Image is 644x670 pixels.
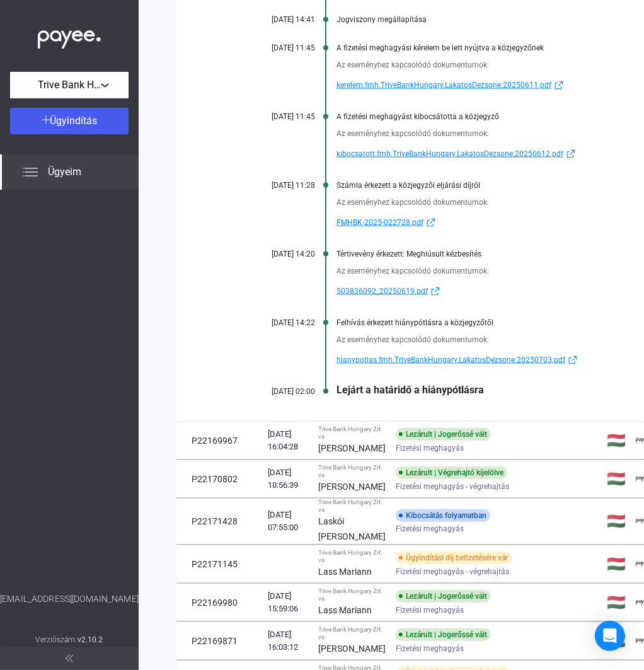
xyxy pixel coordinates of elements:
[595,621,625,651] div: Open Intercom Messenger
[318,567,372,577] strong: Lass Mariann
[396,479,509,494] span: Fizetési meghagyás - végrehajtás
[268,590,308,615] div: [DATE] 15:59:06
[336,215,423,230] span: FMHBK-2025-022728.pdf
[428,287,443,296] img: external-link-blue
[10,72,129,98] button: Trive Bank Hungary Zrt.
[336,284,428,299] span: 503836092_20250619.pdf
[239,387,315,396] div: [DATE] 02:00
[336,352,565,367] span: hianypotlas.fmh.TriveBankHungary.LakatosDezsone.20250703.pdf
[318,644,386,654] strong: [PERSON_NAME]
[38,78,101,93] span: Trive Bank Hungary Zrt.
[396,428,491,441] div: Lezárult | Jogerőssé vált
[38,23,101,49] img: white-payee-white-dot.svg
[318,443,386,453] strong: [PERSON_NAME]
[239,318,315,327] div: [DATE] 14:22
[78,635,103,644] strong: v2.10.2
[396,564,509,579] span: Fizetési meghagyás - végrehajtás
[318,499,386,514] div: Trive Bank Hungary Zrt. vs
[176,499,263,545] td: P22171428
[318,587,386,603] div: Trive Bank Hungary Zrt. vs
[66,655,73,662] img: arrow-double-left-grey.svg
[396,603,464,618] span: Fizetési meghagyás
[318,549,386,564] div: Trive Bank Hungary Zrt. vs
[336,146,563,161] span: kibocsatott.fmh.TriveBankHungary.LakatosDezsone.20250612.pdf
[176,460,263,498] td: P22170802
[239,250,315,258] div: [DATE] 14:20
[42,115,50,124] img: plus-white.svg
[318,482,386,492] strong: [PERSON_NAME]
[602,422,631,459] td: 🇭🇺
[602,499,631,545] td: 🇭🇺
[10,108,129,134] button: Ügyindítás
[239,112,315,121] div: [DATE] 11:45
[268,428,308,453] div: [DATE] 16:04:28
[23,165,38,180] img: list.svg
[239,43,315,52] div: [DATE] 11:45
[396,509,490,522] div: Kibocsátás folyamatban
[551,81,566,90] img: external-link-blue
[50,115,98,127] span: Ügyindítás
[239,181,315,190] div: [DATE] 11:28
[318,516,386,541] strong: Laskói [PERSON_NAME]
[268,509,308,534] div: [DATE] 07:55:00
[563,149,578,159] img: external-link-blue
[602,584,631,621] td: 🇭🇺
[176,545,263,583] td: P22171145
[396,441,464,456] span: Fizetési meghagyás
[396,552,512,564] div: Ügyindítási díj befizetésére vár
[318,425,386,441] div: Trive Bank Hungary Zrt. vs
[318,464,386,479] div: Trive Bank Hungary Zrt. vs
[602,545,631,583] td: 🇭🇺
[239,15,315,24] div: [DATE] 14:41
[268,628,308,654] div: [DATE] 16:03:12
[176,584,263,621] td: P22169980
[48,165,81,180] span: Ügyeim
[176,422,263,459] td: P22169967
[396,628,491,641] div: Lezárult | Jogerőssé vált
[565,355,580,365] img: external-link-blue
[176,622,263,660] td: P22169871
[336,78,551,93] span: kerelem.fmh.TriveBankHungary.LakatosDezsone.20250611.pdf
[396,641,464,656] span: Fizetési meghagyás
[318,626,386,641] div: Trive Bank Hungary Zrt. vs
[396,466,507,479] div: Lezárult | Végrehajtó kijelölve
[602,460,631,498] td: 🇭🇺
[423,218,439,228] img: external-link-blue
[268,466,308,492] div: [DATE] 10:56:39
[396,590,491,603] div: Lezárult | Jogerőssé vált
[396,521,464,536] span: Fizetési meghagyás
[318,605,372,615] strong: Lass Mariann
